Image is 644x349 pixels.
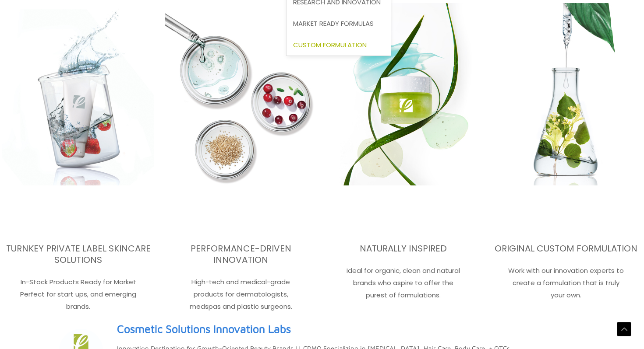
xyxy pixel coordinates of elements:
[293,19,374,28] span: Market Ready Formulas
[490,243,642,254] h3: ORIGINAL CUSTOM FORMULATION
[117,319,291,339] a: View page on LinkedIn
[327,243,479,254] h3: NATURALLY INSPIRED
[2,276,154,313] p: In-Stock Products Ready for Market Perfect for start ups, and emerging brands.
[165,276,317,313] p: High-tech and medical-grade products for dermatologists, medspas and plastic surgeons.
[490,265,642,301] p: Work with our innovation experts to create a formulation that is truly your own.
[287,13,391,34] a: Market Ready Formulas
[2,243,154,265] h3: TURNKEY PRIVATE LABEL SKINCARE SOLUTIONS
[327,265,479,301] p: Ideal for organic, clean and natural brands who aspire to offer the purest of formulations.
[287,34,391,56] a: Custom Formulation
[293,40,367,49] span: Custom Formulation
[165,243,317,265] h3: PERFORMANCE-DRIVEN INNOVATION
